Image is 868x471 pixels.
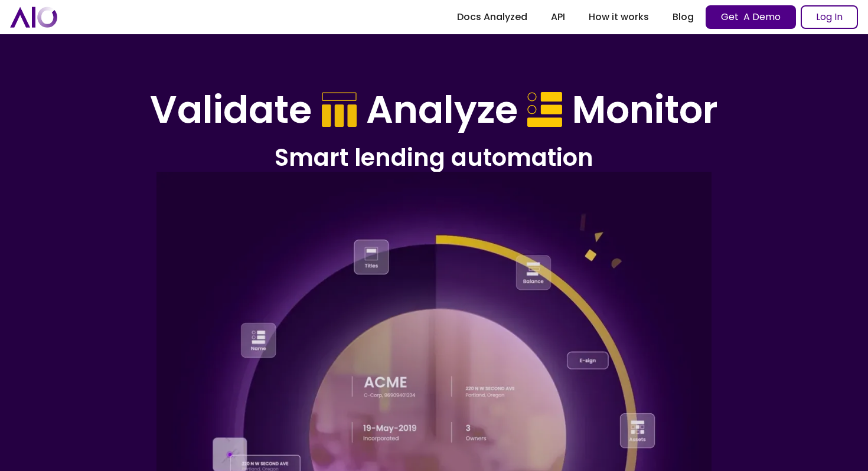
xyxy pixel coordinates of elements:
[97,142,771,173] h2: Smart lending automation
[706,5,796,29] a: Get A Demo
[572,87,718,133] h1: Monitor
[577,6,661,28] a: How it works
[661,6,706,28] a: Blog
[445,6,539,28] a: Docs Analyzed
[801,5,858,29] a: Log In
[366,87,518,133] h1: Analyze
[10,6,57,27] a: home
[150,87,312,133] h1: Validate
[539,6,577,28] a: API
